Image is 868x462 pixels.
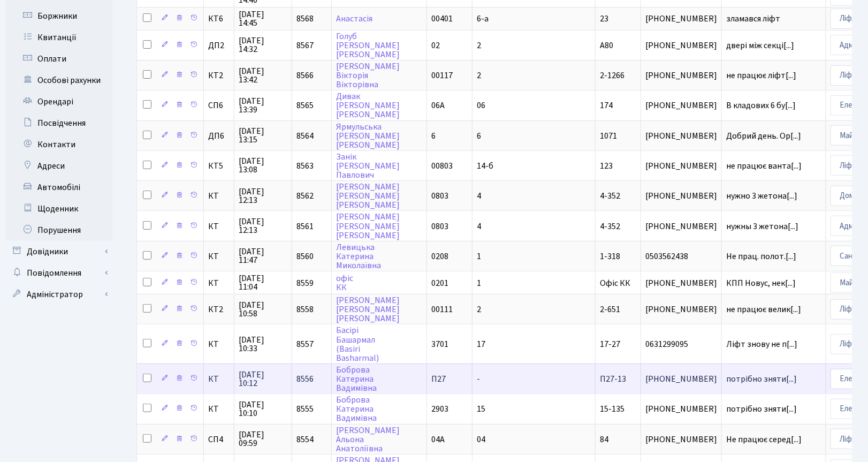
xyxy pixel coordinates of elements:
[726,403,797,415] span: потрібно зняти[...]
[5,198,112,219] a: Щоденник
[336,181,400,211] a: [PERSON_NAME][PERSON_NAME][PERSON_NAME]
[431,160,453,172] span: 00803
[477,304,481,315] span: 2
[5,155,112,177] a: Адреси
[600,40,613,51] span: А80
[239,301,287,318] span: [DATE] 10:58
[600,130,617,142] span: 1071
[5,219,112,241] a: Порушення
[600,190,620,202] span: 4-352
[431,251,448,262] span: 0208
[726,338,797,350] span: Ліфт знову не п[...]
[431,190,448,202] span: 0803
[600,434,608,445] span: 84
[431,221,448,232] span: 0803
[208,132,230,140] span: ДП6
[296,40,314,51] span: 8567
[336,90,400,120] a: Дивак[PERSON_NAME][PERSON_NAME]
[296,338,314,350] span: 8557
[296,221,314,232] span: 8561
[208,162,230,170] span: КТ5
[239,336,287,353] span: [DATE] 10:33
[208,192,230,200] span: КТ
[296,100,314,111] span: 8565
[726,14,821,23] span: зламався ліфт
[431,277,448,289] span: 0201
[600,403,625,415] span: 15-135
[208,41,230,50] span: ДП2
[5,70,112,91] a: Особові рахунки
[336,294,400,324] a: [PERSON_NAME][PERSON_NAME][PERSON_NAME]
[5,27,112,48] a: Квитанції
[239,10,287,27] span: [DATE] 14:45
[296,373,314,385] span: 8556
[600,338,620,350] span: 17-27
[208,101,230,110] span: СП6
[5,48,112,70] a: Оплати
[600,251,620,262] span: 1-318
[208,71,230,80] span: КТ2
[239,274,287,291] span: [DATE] 11:04
[645,375,717,383] span: [PHONE_NUMBER]
[5,241,112,262] a: Довідники
[336,325,379,364] a: БасіріБашармал(BasiriBasharmal)
[208,435,230,444] span: СП4
[645,101,717,110] span: [PHONE_NUMBER]
[208,340,230,349] span: КТ
[600,373,626,385] span: П27-13
[336,60,400,90] a: [PERSON_NAME]ВікторіяВікторівна
[477,40,481,51] span: 2
[431,304,453,315] span: 00111
[431,403,448,415] span: 2903
[645,71,717,80] span: [PHONE_NUMBER]
[208,305,230,314] span: КТ2
[726,40,794,51] span: двері між секці[...]
[239,157,287,174] span: [DATE] 13:08
[336,211,400,241] a: [PERSON_NAME][PERSON_NAME][PERSON_NAME]
[239,217,287,234] span: [DATE] 12:13
[336,364,377,394] a: БоброваКатеринаВадимівна
[477,251,481,262] span: 1
[645,405,717,413] span: [PHONE_NUMBER]
[208,405,230,413] span: КТ
[296,251,314,262] span: 8560
[431,40,440,51] span: 02
[645,340,717,349] span: 0631299095
[431,373,446,385] span: П27
[296,70,314,81] span: 8566
[431,70,453,81] span: 00117
[600,100,613,111] span: 174
[336,13,372,25] a: Анастасія
[431,130,436,142] span: 6
[726,100,796,111] span: В кладових 6 бу[...]
[336,425,400,455] a: [PERSON_NAME]АльонаАнатоліївна
[726,434,802,445] span: Не працює серед[...]
[5,177,112,198] a: Автомобілі
[296,403,314,415] span: 8555
[336,241,381,271] a: ЛевицькаКатеринаМиколаївна
[5,5,112,27] a: Боржники
[726,304,801,315] span: не працює велик[...]
[645,305,717,314] span: [PHONE_NUMBER]
[208,252,230,261] span: КТ
[645,41,717,50] span: [PHONE_NUMBER]
[239,430,287,448] span: [DATE] 09:59
[239,127,287,144] span: [DATE] 13:15
[726,160,802,172] span: не працює ванта[...]
[336,272,353,293] a: офісКК
[296,277,314,289] span: 8559
[645,132,717,140] span: [PHONE_NUMBER]
[600,13,608,25] span: 23
[208,222,230,231] span: КТ
[296,13,314,25] span: 8568
[336,121,400,151] a: Ярмульська[PERSON_NAME][PERSON_NAME]
[5,284,112,305] a: Адміністратор
[5,112,112,134] a: Посвідчення
[208,375,230,383] span: КТ
[239,247,287,264] span: [DATE] 11:47
[726,373,797,385] span: потрібно зняти[...]
[296,130,314,142] span: 8564
[5,134,112,155] a: Контакти
[477,403,485,415] span: 15
[600,160,613,172] span: 123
